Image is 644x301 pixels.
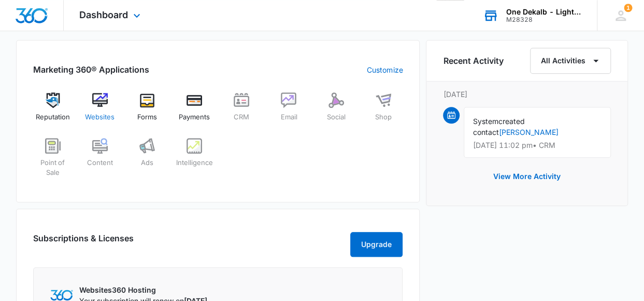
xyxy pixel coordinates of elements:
[33,138,72,185] a: Point of Sale
[473,142,602,149] p: [DATE] 11:02 pm • CRM
[624,4,632,12] div: notifications count
[473,117,498,126] span: System
[33,92,72,130] a: Reputation
[33,63,149,76] h2: Marketing 360® Applications
[234,112,249,122] span: CRM
[33,158,72,178] span: Point of Sale
[79,9,128,20] span: Dashboard
[36,112,70,122] span: Reputation
[280,112,297,122] span: Email
[473,117,524,136] span: created contact
[127,138,166,185] a: Ads
[269,92,308,130] a: Email
[179,112,210,122] span: Payments
[175,92,214,130] a: Payments
[364,92,403,130] a: Shop
[33,232,134,253] h2: Subscriptions & Licenses
[80,138,119,185] a: Content
[79,284,207,295] p: Websites360 Hosting
[375,112,392,122] span: Shop
[624,4,632,12] span: 1
[50,290,73,300] img: Marketing 360 Logo
[506,16,582,23] div: account id
[350,232,403,257] button: Upgrade
[443,54,503,67] h6: Recent Activity
[498,128,558,136] a: [PERSON_NAME]
[483,164,571,189] button: View More Activity
[443,89,611,100] p: [DATE]
[85,112,115,122] span: Websites
[176,158,213,168] span: Intelligence
[80,92,119,130] a: Websites
[367,64,403,75] a: Customize
[175,138,214,185] a: Intelligence
[530,48,611,74] button: All Activities
[127,92,166,130] a: Forms
[222,92,261,130] a: CRM
[141,158,153,168] span: Ads
[317,92,355,130] a: Social
[87,158,113,168] span: Content
[137,112,157,122] span: Forms
[506,8,582,16] div: account name
[327,112,346,122] span: Social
